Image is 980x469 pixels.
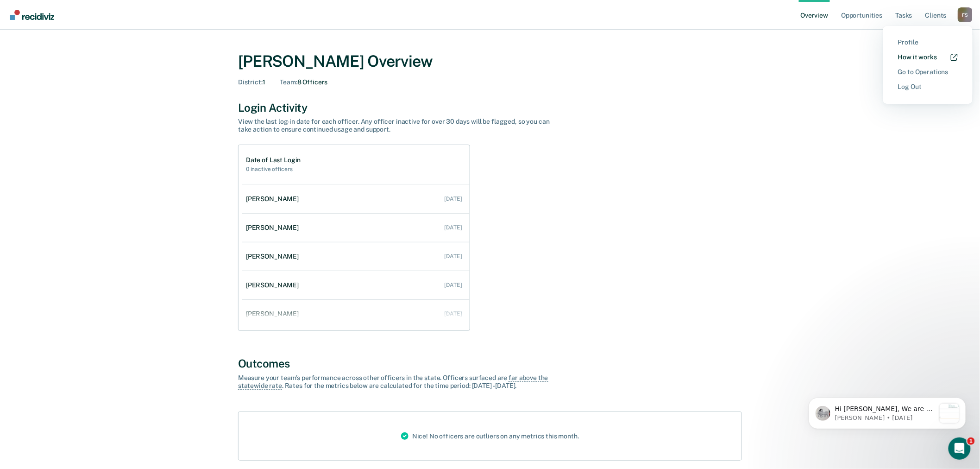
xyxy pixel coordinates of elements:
a: Go to Operations [898,68,958,76]
div: [DATE] [445,311,462,317]
p: Message from Kim, sent 2w ago [40,35,140,43]
div: [PERSON_NAME] [246,253,302,260]
div: F S [958,7,973,22]
div: Login Activity [238,101,742,114]
span: District : [238,78,263,86]
div: [DATE] [445,224,462,231]
a: [PERSON_NAME] [DATE] [242,215,470,241]
img: Recidiviz [10,10,54,20]
div: [PERSON_NAME] [246,310,302,318]
div: Outcomes [238,357,742,370]
a: Profile [898,38,958,46]
a: How it works [898,53,958,61]
div: [PERSON_NAME] Overview [238,52,742,71]
button: Profile dropdown button [958,7,973,22]
div: Measure your team’s performance across other officer s in the state. Officer s surfaced are . Rat... [238,374,562,390]
h1: Date of Last Login [246,156,301,164]
div: [PERSON_NAME] [246,224,302,232]
div: Nice! No officers are outliers on any metrics this month. [394,412,586,460]
div: [DATE] [445,282,462,288]
span: Hi [PERSON_NAME], We are so excited to announce a brand new feature: AI case note search! 📣 Findi... [40,26,140,264]
div: View the last log-in date for each officer. Any officer inactive for over 30 days will be flagged... [238,118,562,133]
a: [PERSON_NAME] [DATE] [242,301,470,327]
a: Log Out [898,83,958,91]
div: 1 [238,78,265,86]
a: [PERSON_NAME] [DATE] [242,272,470,298]
span: Team : [280,78,297,86]
div: [DATE] [445,253,462,260]
span: 1 [967,437,975,445]
div: [PERSON_NAME] [246,195,302,203]
h2: 0 inactive officers [246,166,301,172]
div: 8 Officers [280,78,328,86]
iframe: Intercom notifications message [795,379,980,444]
div: Profile menu [883,26,973,104]
span: far above the statewide rate [238,374,548,390]
a: [PERSON_NAME] [DATE] [242,186,470,212]
div: [DATE] [445,196,462,202]
div: [PERSON_NAME] [246,281,302,289]
iframe: Intercom live chat [949,437,971,460]
a: [PERSON_NAME] [DATE] [242,243,470,270]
